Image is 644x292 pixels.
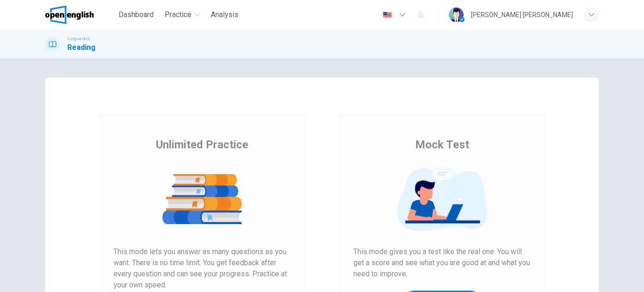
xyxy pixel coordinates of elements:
[113,246,291,291] span: This mode lets you answer as many questions as you want. There is no time limit. You get feedback...
[415,137,469,152] span: Mock Test
[67,36,90,42] span: Linguaskill
[353,246,531,280] span: This mode gives you a test like the real one. You will get a score and see what you are good at a...
[207,6,242,23] button: Analysis
[165,9,191,20] span: Practice
[115,6,157,23] button: Dashboard
[161,6,203,23] button: Practice
[67,42,95,53] h1: Reading
[382,12,393,18] img: en
[119,9,154,20] span: Dashboard
[449,7,464,22] img: Profile picture
[45,6,115,24] a: OpenEnglish logo
[471,9,573,20] div: [PERSON_NAME] [PERSON_NAME]
[156,137,248,152] span: Unlimited Practice
[45,6,94,24] img: OpenEnglish logo
[211,9,239,20] span: Analysis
